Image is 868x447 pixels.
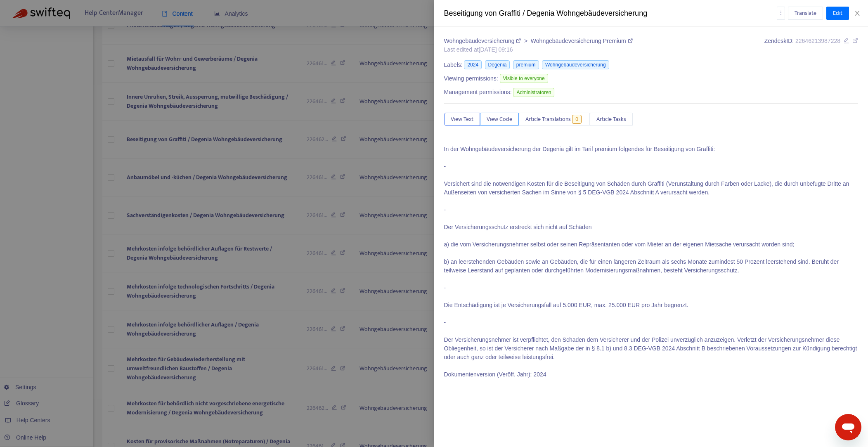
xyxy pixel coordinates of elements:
[487,115,512,124] span: View Code
[795,9,816,18] span: Translate
[444,61,463,69] span: Labels:
[451,115,473,124] span: View Text
[500,74,548,83] span: Visible to everyone
[444,146,857,378] span: In der Wohngebäudeversicherung der Degenia gilt im Tarif premium folgendes für Beseitigung von Gr...
[525,115,571,124] span: Article Translations
[444,8,777,19] div: Beseitigung von Graffiti / Degenia Wohngebäudeversicherung
[596,115,626,124] span: Article Tasks
[444,45,633,54] div: Last edited at [DATE] 09:16
[444,113,480,126] button: View Text
[851,9,863,17] button: Close
[764,37,858,54] div: Zendesk ID:
[572,115,582,124] span: 0
[542,60,609,69] span: Wohngebäudeversicherung
[795,38,840,44] span: 22646213987228
[485,60,510,69] span: Degenia
[480,113,519,126] button: View Code
[531,38,633,44] a: Wohngebäudeversicherung Premium
[777,7,785,20] button: more
[826,7,849,20] button: Edit
[833,9,842,18] span: Edit
[444,38,523,44] a: Wohngebäudeversicherung
[513,88,554,97] span: Administratoren
[788,7,823,20] button: Translate
[444,74,498,83] span: Viewing permissions:
[444,37,633,45] div: >
[778,10,784,16] span: more
[519,113,590,126] button: Article Translations0
[590,113,633,126] button: Article Tasks
[513,60,539,69] span: premium
[444,88,512,97] span: Management permissions:
[854,10,861,17] span: close
[464,60,482,69] span: 2024
[835,414,861,440] iframe: Schaltfläche zum Öffnen des Messaging-Fensters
